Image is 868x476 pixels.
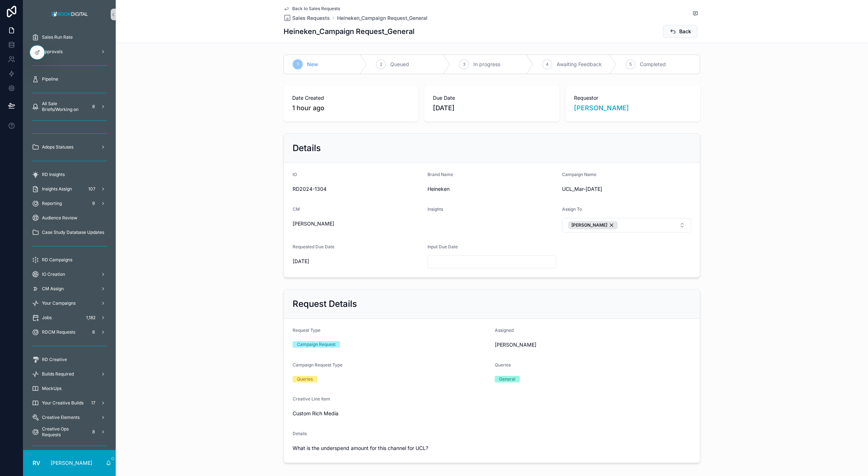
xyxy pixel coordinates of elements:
[380,61,382,67] span: 2
[51,459,92,467] p: [PERSON_NAME]
[27,197,111,210] a: Reporting9
[292,103,324,113] p: 1 hour ago
[546,61,549,67] span: 4
[293,362,342,368] span: Campaign Request Type
[42,101,86,112] span: All Sale Briefs/Working on
[293,185,422,193] span: RD2024-1304
[292,6,340,12] span: Back to Sales Requests
[297,61,299,67] span: 1
[574,94,692,102] span: Requestor
[640,61,666,68] span: Completed
[679,28,691,35] span: Back
[42,371,74,377] span: Builds Required
[23,29,116,450] div: scrollable content
[663,25,697,38] button: Back
[293,206,300,212] span: CM
[42,34,73,40] span: Sales Run Rate
[42,76,58,82] span: Pipeline
[284,26,414,37] h1: Heineken_Campaign Request_General
[49,9,90,20] img: App logo
[42,172,65,177] span: RD Insights
[42,415,80,420] span: Creative Elements
[27,282,111,295] a: CM Assign
[473,61,500,68] span: In progress
[27,311,111,324] a: Jobs1,182
[337,14,427,22] a: Heineken_Campaign Request_General
[42,386,61,391] span: MockUps
[574,103,629,113] a: [PERSON_NAME]
[390,61,409,68] span: Queued
[562,206,582,212] span: Assign To
[307,61,318,68] span: New
[27,253,111,266] a: RD Campaigns
[27,268,111,281] a: IO Creation
[42,315,52,321] span: Jobs
[84,313,98,322] div: 1,182
[297,341,336,348] div: Campaign Request
[27,31,111,44] a: Sales Run Rate
[463,61,465,67] span: 3
[293,244,335,249] span: Requested Due Date
[562,218,691,232] button: Select Button
[27,211,111,224] a: Audience Review
[42,257,72,263] span: RD Campaigns
[293,445,691,452] span: What is the underspend amount for this channel for UCL?
[293,327,320,333] span: Request Type
[433,94,550,102] span: Due Date
[27,368,111,381] a: Builds Required
[568,221,618,229] button: Unselect 5
[42,271,65,277] span: IO Creation
[42,49,63,55] span: Approvals
[86,185,98,193] div: 107
[433,103,550,113] span: [DATE]
[27,226,111,239] a: Case Study Database Updates
[293,396,330,402] span: Creative Line Item
[293,431,307,436] span: Details
[27,100,111,113] a: All Sale Briefs/Working on8
[42,426,86,438] span: Creative Ops Requests
[42,201,62,206] span: Reporting
[42,329,75,335] span: RDCM Requests
[89,428,98,436] div: 8
[571,222,607,228] span: [PERSON_NAME]
[27,141,111,154] a: Adops Statuses
[495,362,511,368] span: Queries
[495,327,514,333] span: Assigned
[42,230,104,235] span: Case Study Database Updates
[42,357,67,363] span: RD Creative
[557,61,602,68] span: Awaiting Feedback
[27,73,111,86] a: Pipeline
[42,186,72,192] span: Insights Assign
[27,168,111,181] a: RD Insights
[27,425,111,438] a: Creative Ops Requests8
[427,172,453,177] span: Brand Name
[42,144,73,150] span: Adops Statuses
[27,411,111,424] a: Creative Elements
[27,183,111,196] a: Insights Assign107
[427,206,443,212] span: Insights
[27,297,111,310] a: Your Campaigns
[284,14,330,22] a: Sales Requests
[297,376,313,382] div: Queries
[27,45,111,58] a: Approvals
[89,199,98,208] div: 9
[33,459,40,467] span: RV
[89,102,98,111] div: 8
[293,220,422,227] span: [PERSON_NAME]
[27,353,111,366] a: RD Creative
[284,6,340,12] a: Back to Sales Requests
[42,215,77,221] span: Audience Review
[292,14,330,22] span: Sales Requests
[89,328,98,336] div: 8
[27,326,111,339] a: RDCM Requests8
[293,172,297,177] span: IO
[293,142,321,154] h2: Details
[42,286,64,292] span: CM Assign
[27,396,111,409] a: Your Creative Builds17
[292,94,410,102] span: Date Created
[293,258,422,265] span: [DATE]
[562,185,691,193] span: UCL_Mar-[DATE]
[495,341,691,348] span: [PERSON_NAME]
